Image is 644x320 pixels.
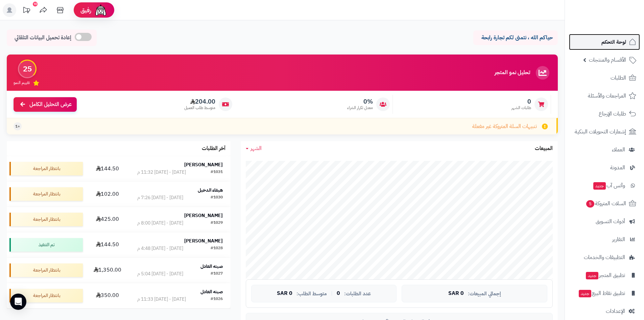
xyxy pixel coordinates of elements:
a: أدوات التسويق [569,213,640,230]
span: العملاء [612,145,625,154]
div: #1030 [211,194,223,201]
span: إجمالي المبيعات: [468,291,501,297]
span: 5 [586,200,594,208]
div: [DATE] - [DATE] 7:26 م [137,194,183,201]
span: الطلبات [611,73,626,83]
td: 144.50 [86,232,129,257]
a: تطبيق المتجرجديد [569,267,640,283]
div: بانتظار المراجعة [9,289,83,302]
a: طلبات الإرجاع [569,106,640,122]
span: جديد [593,182,606,190]
span: الأقسام والمنتجات [589,55,626,65]
a: المدونة [569,159,640,176]
div: #1028 [211,245,223,252]
span: السلات المتروكة [586,199,626,208]
span: التطبيقات والخدمات [584,253,625,262]
div: #1029 [211,220,223,227]
a: السلات المتروكة5 [569,195,640,212]
span: عرض التحليل الكامل [29,101,72,108]
span: وآتس آب [593,181,625,190]
span: التقارير [612,235,625,244]
h3: آخر الطلبات [202,146,225,152]
div: بانتظار المراجعة [9,263,83,277]
strong: [PERSON_NAME] [184,161,223,168]
img: ai-face.png [94,3,108,17]
p: حياكم الله ، نتمنى لكم تجارة رابحة [478,34,553,42]
span: إعادة تحميل البيانات التلقائي [15,34,71,42]
span: 0 [511,98,531,105]
div: Open Intercom Messenger [10,294,26,310]
a: عرض التحليل الكامل [14,97,77,112]
div: [DATE] - [DATE] 8:00 م [137,220,183,227]
span: 0% [347,98,373,105]
td: 350.00 [86,283,129,308]
div: 10 [33,2,38,6]
span: رفيق [80,6,91,14]
strong: هيفاء الدخيل [198,187,223,194]
span: 0 SAR [448,291,464,297]
strong: [PERSON_NAME] [184,237,223,244]
a: العملاء [569,142,640,158]
h3: تحليل نمو المتجر [495,70,530,76]
span: طلبات الشهر [511,105,531,111]
a: تحديثات المنصة [18,3,35,19]
a: الطلبات [569,70,640,86]
h3: المبيعات [535,146,553,152]
span: جديد [586,272,598,279]
a: الشهر [246,145,262,152]
div: [DATE] - [DATE] 11:33 م [137,296,186,303]
span: المدونة [610,163,625,172]
a: الإعدادات [569,303,640,319]
strong: صيته العادل [200,288,223,295]
a: المراجعات والأسئلة [569,88,640,104]
span: الإعدادات [606,306,625,316]
a: تطبيق نقاط البيعجديد [569,285,640,301]
span: 0 [337,291,340,297]
a: لوحة التحكم [569,34,640,50]
strong: صيته العادل [200,263,223,270]
span: عدد الطلبات: [344,291,371,297]
span: تطبيق نقاط البيع [578,289,625,298]
span: الشهر [251,144,262,152]
span: طلبات الإرجاع [599,109,626,119]
span: لوحة التحكم [601,37,626,47]
div: #1027 [211,271,223,277]
span: متوسط الطلب: [296,291,327,297]
strong: [PERSON_NAME] [184,212,223,219]
td: 144.50 [86,156,129,181]
span: 0 SAR [277,291,292,297]
td: 1,350.00 [86,258,129,283]
span: المراجعات والأسئلة [588,91,626,101]
a: إشعارات التحويلات البنكية [569,124,640,140]
div: [DATE] - [DATE] 5:04 م [137,271,183,277]
span: تقييم النمو [14,80,30,86]
a: التطبيقات والخدمات [569,249,640,265]
a: التقارير [569,231,640,248]
div: [DATE] - [DATE] 4:48 م [137,245,183,252]
div: #1026 [211,296,223,303]
td: 102.00 [86,182,129,207]
span: معدل تكرار الشراء [347,105,373,111]
a: وآتس آبجديد [569,177,640,194]
img: logo-2.png [598,19,638,33]
span: تطبيق المتجر [585,271,625,280]
td: 425.00 [86,207,129,232]
div: بانتظار المراجعة [9,213,83,226]
span: +1 [15,124,20,129]
div: [DATE] - [DATE] 11:32 م [137,169,186,176]
div: #1031 [211,169,223,176]
span: | [331,291,333,296]
span: تنبيهات السلة المتروكة غير مفعلة [472,123,537,130]
div: تم التنفيذ [9,238,83,252]
span: إشعارات التحويلات البنكية [575,127,626,136]
span: متوسط طلب العميل [184,105,215,111]
span: جديد [579,290,591,297]
div: بانتظار المراجعة [9,187,83,201]
span: أدوات التسويق [596,217,625,226]
span: 204.00 [184,98,215,105]
div: بانتظار المراجعة [9,162,83,175]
